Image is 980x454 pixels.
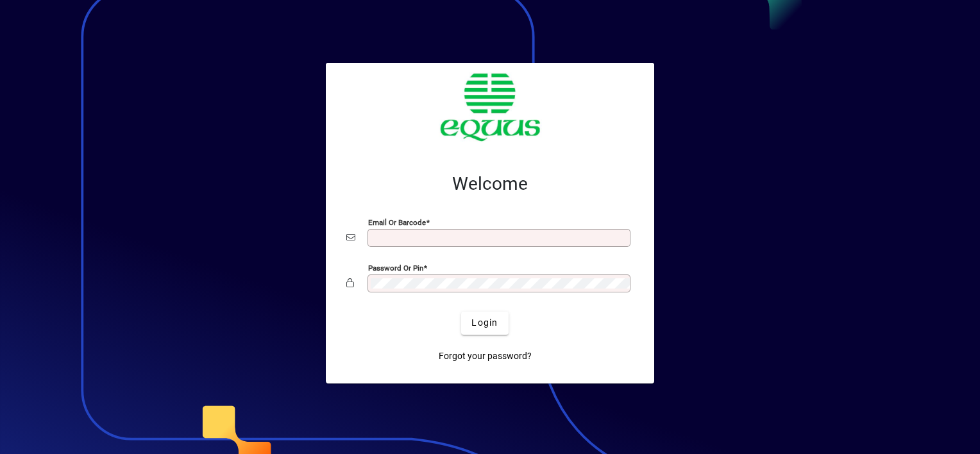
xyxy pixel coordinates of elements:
mat-label: Password or Pin [368,263,423,272]
span: Forgot your password? [439,349,532,363]
span: Login [471,316,498,330]
h2: Welcome [346,173,634,195]
button: Login [461,312,508,335]
mat-label: Email or Barcode [368,217,426,226]
a: Forgot your password? [434,345,537,368]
